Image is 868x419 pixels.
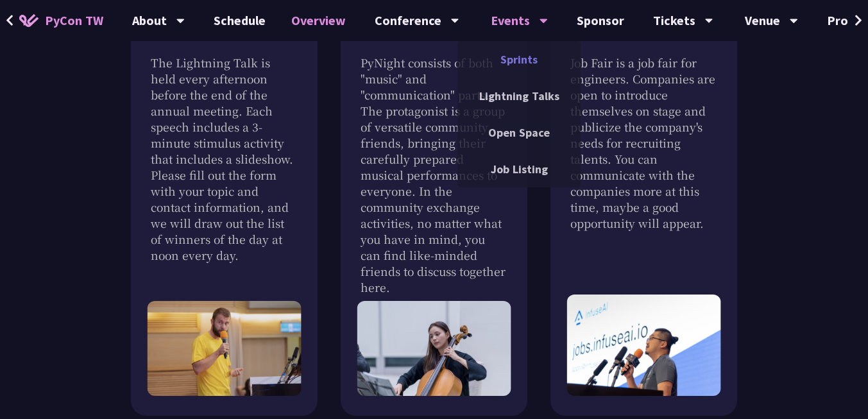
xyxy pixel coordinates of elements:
img: Job Fair [566,295,721,396]
p: Job Fair is a job fair for engineers. Companies are open to introduce themselves on stage and pub... [570,55,717,231]
a: Sprints [457,44,581,74]
a: Job Listing [457,154,581,184]
span: PyCon TW [45,11,103,30]
img: PyNight [357,301,511,396]
a: Open Space [457,117,581,148]
p: PyNight consists of both "music" and "communication" parts. The protagonist is a group of versati... [361,55,507,295]
img: Home icon of PyCon TW 2025 [19,14,38,27]
p: The Lightning Talk is held every afternoon before the end of the annual meeting. Each speech incl... [151,55,298,263]
a: Lightning Talks [457,81,581,111]
img: Lightning Talk [147,301,302,396]
a: PyCon TW [6,4,116,37]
